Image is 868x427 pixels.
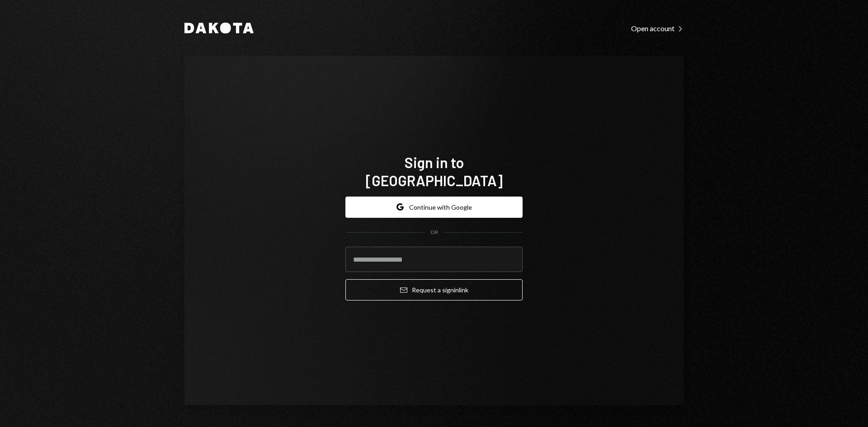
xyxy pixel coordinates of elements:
a: Open account [631,23,684,33]
div: OR [430,229,438,236]
div: Open account [631,24,684,33]
button: Continue with Google [345,197,523,218]
button: Request a signinlink [345,279,523,300]
h1: Sign in to [GEOGRAPHIC_DATA] [345,153,523,189]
